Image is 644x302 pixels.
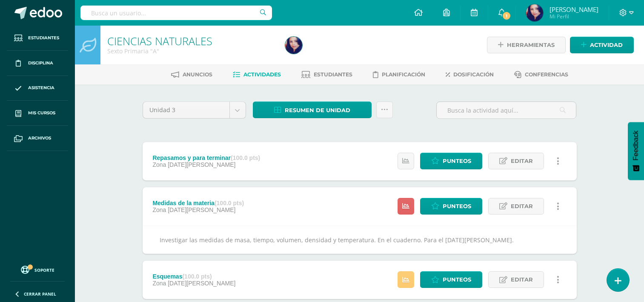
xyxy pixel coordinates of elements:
span: Mi Perfil [550,13,598,20]
span: Asistencia [28,84,54,91]
h1: CIENCIAS NATURALES [107,35,275,47]
a: Conferencias [514,68,568,81]
span: Zona [152,280,166,287]
span: Conferencias [525,71,568,78]
span: Editar [511,272,533,287]
span: Unidad 3 [149,102,223,118]
a: Anuncios [171,68,212,81]
div: Investigar las medidas de masa, tiempo, volumen, densidad y temperatura. En el cuaderno. Para el ... [143,226,577,254]
a: Asistencia [7,76,68,101]
span: Zona [152,206,166,213]
div: Sexto Primaria 'A' [107,47,275,55]
input: Busca un usuario... [80,6,272,20]
a: Dosificación [446,68,494,81]
a: Mis cursos [7,101,68,126]
a: Unidad 3 [143,102,246,118]
span: Archivos [28,135,51,142]
span: [DATE][PERSON_NAME] [168,161,235,168]
div: Medidas de la materia [152,200,244,206]
span: Estudiantes [314,71,352,78]
a: Soporte [10,264,65,275]
a: Actividad [570,37,634,53]
span: Actividades [243,71,281,78]
span: Soporte [34,267,54,273]
span: Editar [511,153,533,169]
span: [PERSON_NAME] [550,5,598,14]
span: [DATE][PERSON_NAME] [168,206,235,213]
span: Planificación [382,71,425,78]
a: CIENCIAS NATURALES [107,34,212,48]
strong: (100.0 pts) [215,200,244,206]
a: Estudiantes [7,26,68,51]
span: Resumen de unidad [285,102,350,118]
strong: (100.0 pts) [231,154,260,161]
span: [DATE][PERSON_NAME] [168,280,235,287]
a: Actividades [233,68,281,81]
span: Cerrar panel [24,291,56,297]
span: Disciplina [28,60,53,67]
span: 1 [502,11,511,20]
a: Planificación [373,68,425,81]
span: Mis cursos [28,110,55,116]
span: Editar [511,198,533,214]
span: Punteos [443,198,471,214]
div: Esquemas [152,273,235,280]
strong: (100.0 pts) [182,273,212,280]
span: Punteos [443,272,471,287]
img: 07244a1671338f8129d0a23ffc39d782.png [285,37,302,54]
span: Zona [152,161,166,168]
span: Dosificación [453,71,494,78]
a: Punteos [420,271,482,288]
span: Actividad [590,37,623,53]
span: Herramientas [507,37,555,53]
a: Archivos [7,126,68,151]
a: Estudiantes [301,68,352,81]
a: Punteos [420,153,482,169]
div: Repasamos y para terminar [152,154,260,161]
a: Punteos [420,198,482,215]
span: Punteos [443,153,471,169]
span: Anuncios [183,71,212,78]
a: Herramientas [487,37,566,53]
img: 07244a1671338f8129d0a23ffc39d782.png [526,4,543,21]
span: Estudiantes [28,35,59,41]
span: Feedback [632,131,640,160]
input: Busca la actividad aquí... [437,102,576,119]
button: Feedback - Mostrar encuesta [628,122,644,180]
a: Resumen de unidad [253,102,372,118]
a: Disciplina [7,51,68,76]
